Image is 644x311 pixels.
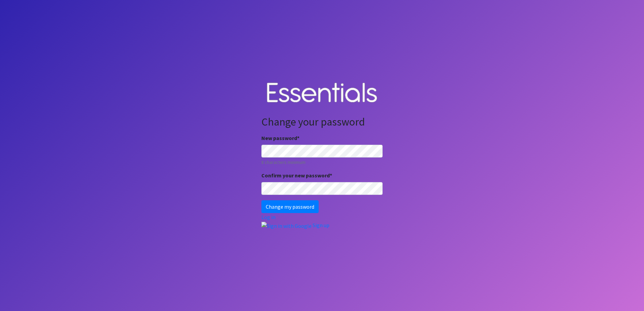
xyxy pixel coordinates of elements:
img: Human Essentials [261,76,383,110]
h2: Change your password [261,115,383,128]
label: Confirm your new password [261,171,332,179]
small: 8 characters minimum [261,159,383,166]
img: Sign in with Google [261,222,312,230]
label: New password [261,134,299,142]
a: Sign up [313,222,329,229]
input: Change my password [261,200,319,213]
abbr: required [330,172,332,179]
abbr: required [297,135,299,141]
a: Log in [261,214,276,220]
